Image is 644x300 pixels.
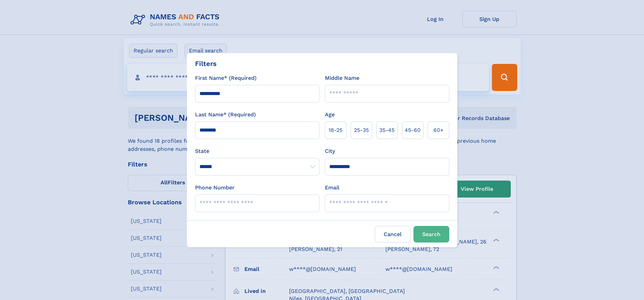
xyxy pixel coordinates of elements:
label: Middle Name [325,74,359,82]
label: Email [325,184,339,192]
label: First Name* (Required) [195,74,257,82]
span: 35‑45 [379,126,395,134]
label: Cancel [375,226,411,243]
label: Age [325,111,335,119]
button: Search [413,226,449,243]
label: City [325,147,335,155]
span: 45‑60 [405,126,421,134]
label: State [195,147,319,155]
label: Last Name* (Required) [195,111,256,119]
span: 60+ [433,126,444,134]
div: Filters [195,59,217,69]
span: 18‑25 [329,126,342,134]
span: 25‑35 [354,126,369,134]
label: Phone Number [195,184,235,192]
